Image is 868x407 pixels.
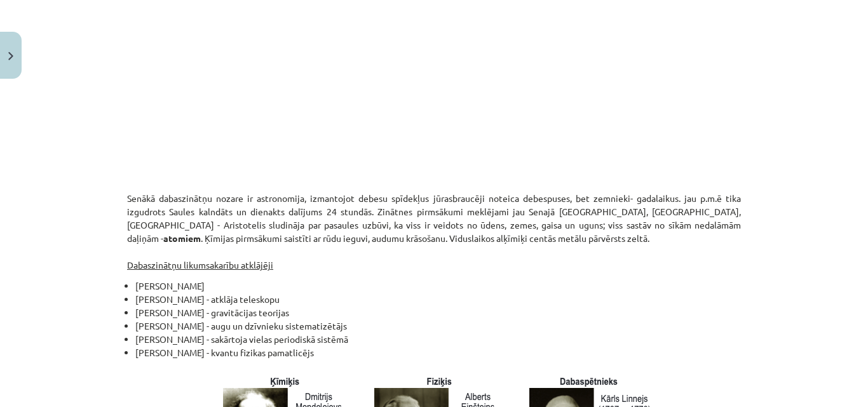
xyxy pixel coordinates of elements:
[135,319,741,333] li: [PERSON_NAME] - augu un dzīvnieku sistematizētājs
[163,232,201,244] strong: atomiem
[8,52,13,60] img: icon-close-lesson-0947bae3869378f0d4975bcd49f059093ad1ed9edebbc8119c70593378902aed.svg
[135,333,741,346] li: [PERSON_NAME] - sakārtoja vielas periodiskā sistēmā
[135,293,741,306] li: [PERSON_NAME] - atklāja teleskopu
[127,192,741,272] p: Senākā dabaszinātņu nozare ir astronomija, izmantojot debesu spīdekļus jūrasbraucēji noteica debe...
[127,259,273,270] u: Dabaszinātņu likumsakarību atklājēji
[135,306,741,319] li: [PERSON_NAME] - gravitācijas teorijas
[135,279,741,293] li: [PERSON_NAME]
